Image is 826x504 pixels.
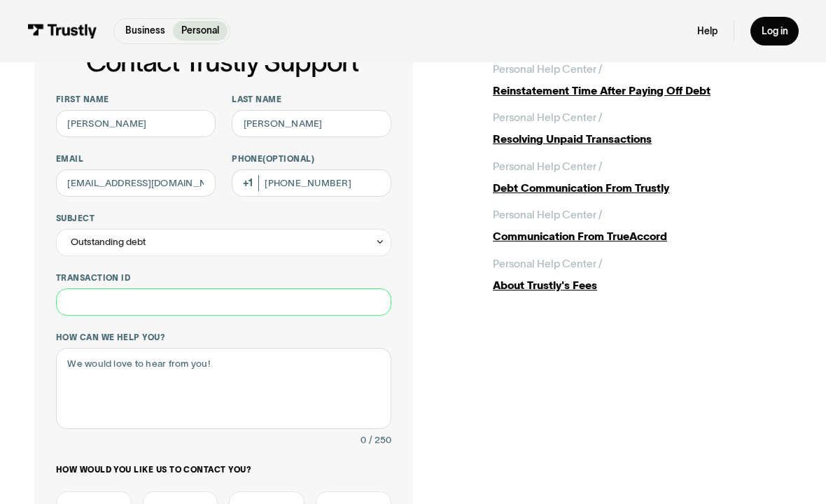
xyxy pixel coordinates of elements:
div: 0 [360,432,366,448]
input: alex@mail.com [56,169,216,197]
h1: Contact Trustly Support [53,48,391,78]
div: Personal Help Center / [493,158,602,174]
div: / 250 [369,432,391,448]
label: Last name [232,94,391,104]
div: Outstanding debt [71,234,146,250]
a: Log in [750,17,799,45]
p: Personal [181,24,219,38]
div: Personal Help Center / [493,206,602,223]
img: Trustly Logo [27,24,97,38]
div: Resolving Unpaid Transactions [493,131,792,147]
input: Alex [56,110,216,137]
a: Business [117,21,173,41]
a: Personal Help Center /Reinstatement Time After Paying Off Debt [493,61,792,99]
div: Communication From TrueAccord [493,228,792,244]
a: Personal [173,21,227,41]
a: Personal Help Center /Debt Communication From Trustly [493,158,792,196]
label: Phone [232,153,391,164]
div: Personal Help Center / [493,61,602,77]
div: About Trustly's Fees [493,277,792,293]
a: Personal Help Center /Resolving Unpaid Transactions [493,109,792,147]
p: Business [125,24,165,38]
a: Personal Help Center /Communication From TrueAccord [493,206,792,244]
label: How would you like us to contact you? [56,464,391,475]
input: (555) 555-5555 [232,169,391,197]
div: Log in [762,25,788,38]
input: Howard [232,110,391,137]
span: (Optional) [262,154,314,163]
label: Email [56,153,216,164]
div: Reinstatement Time After Paying Off Debt [493,83,792,99]
div: Outstanding debt [56,229,391,256]
label: How can we help you? [56,332,391,342]
label: First name [56,94,216,104]
a: Help [697,25,717,38]
div: Debt Communication From Trustly [493,180,792,196]
div: Personal Help Center / [493,255,602,272]
label: Subject [56,213,391,223]
a: Personal Help Center /About Trustly's Fees [493,255,792,293]
label: Transaction ID [56,272,391,283]
div: Personal Help Center / [493,109,602,125]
